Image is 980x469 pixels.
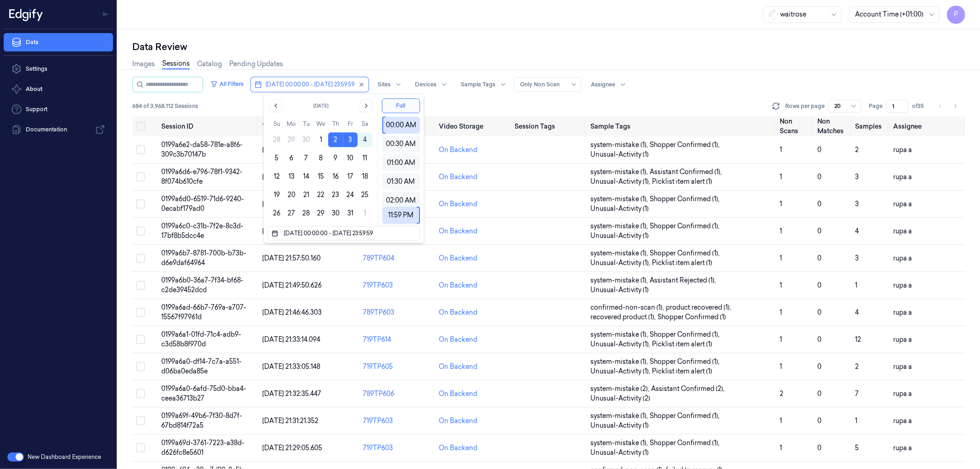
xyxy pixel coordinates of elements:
[136,122,145,131] button: Select all
[652,177,712,186] span: Picklist item alert (1)
[855,390,859,398] span: 7
[197,59,222,69] a: Catalog
[161,303,246,321] span: 0199a6ad-66b7-769a-a707-15567f97961d
[780,200,782,208] span: 1
[893,200,912,208] span: rupa a
[284,206,299,220] button: Monday, October 27th, 2025
[780,390,783,398] span: 2
[855,335,861,344] span: 12
[269,119,372,220] table: October 2025
[161,195,244,213] span: 0199a6d0-6519-71d6-9240-0ecabf179ad0
[893,335,912,344] span: rupa a
[136,335,145,344] button: Select row
[650,249,721,258] span: Shopper Confirmed (1) ,
[363,308,431,317] div: 789TP603
[161,249,246,267] span: 0199a6b7-8781-700b-b73b-d6e9daf64964
[284,151,299,165] button: Monday, October 6th, 2025
[269,169,284,184] button: Sunday, October 12th, 2025
[817,390,821,398] span: 0
[136,226,145,236] button: Select row
[590,258,652,268] span: Unusual-Activity (1) ,
[343,119,357,129] th: Friday
[269,206,284,220] button: Sunday, October 26th, 2025
[136,172,145,181] button: Select row
[439,145,477,155] div: On Backend
[590,448,649,458] span: Unusual-Activity (1)
[328,169,343,184] button: Thursday, October 16th, 2025
[161,412,242,429] span: 0199a69f-49b6-7f30-8d7f-67bd814f72a5
[817,444,821,452] span: 0
[666,303,733,312] span: product recovered (1) ,
[852,116,889,136] th: Samples
[893,444,912,452] span: rupa a
[299,206,313,220] button: Tuesday, October 28th, 2025
[161,276,244,294] span: 0199a6b0-36a7-7f34-bf68-c2de39452dcd
[855,308,859,316] span: 4
[136,416,145,425] button: Select row
[855,417,858,425] span: 1
[288,99,354,112] button: [DATE]
[161,330,241,348] span: 0199a6a1-01fd-71c4-adb9-c3d58b8f970d
[136,308,145,317] button: Select row
[949,100,962,113] button: Go to next page
[313,206,328,220] button: Wednesday, October 29th, 2025
[313,132,328,147] button: Wednesday, October 1st, 2025
[328,119,343,129] th: Thursday
[161,357,242,375] span: 0199a6a0-df14-7c7a-a551-d06ba0eda85e
[328,132,343,147] button: Thursday, October 2nd, 2025, selected
[439,335,477,345] div: On Backend
[893,308,912,316] span: rupa a
[439,389,477,399] div: On Backend
[363,416,431,426] div: 719TP603
[780,308,782,316] span: 1
[590,140,650,150] span: system-mistake (1) ,
[651,384,726,394] span: Assistant Confirmed (2) ,
[590,177,652,186] span: Unusual-Activity (1) ,
[262,281,322,289] span: [DATE] 21:49:50.626
[817,417,821,425] span: 0
[385,207,417,224] div: 11:59 PM
[161,439,244,457] span: 0199a69d-3761-7223-a38d-d626fc8e5601
[313,151,328,165] button: Wednesday, October 8th, 2025
[439,172,477,182] div: On Backend
[439,416,477,426] div: On Backend
[855,200,859,208] span: 3
[299,132,313,147] button: Tuesday, September 30th, 2025
[385,192,417,209] div: 02:00 AM
[650,194,721,204] span: Shopper Confirmed (1) ,
[136,145,145,154] button: Select row
[590,312,657,322] span: recovered product (1) ,
[590,303,666,312] span: confirmed-non-scan (1) ,
[893,362,912,371] span: rupa a
[328,206,343,220] button: Thursday, October 30th, 2025
[136,362,145,371] button: Select row
[947,6,965,24] button: P
[299,187,313,202] button: Tuesday, October 21st, 2025
[266,80,355,89] span: [DATE] 00:00:00 - [DATE] 23:59:59
[343,169,357,184] button: Friday, October 17th, 2025
[363,389,431,399] div: 789TP606
[590,221,650,231] span: system-mistake (1) ,
[435,116,511,136] th: Video Storage
[132,40,965,53] div: Data Review
[136,389,145,398] button: Select row
[262,254,321,262] span: [DATE] 21:57:50.160
[284,132,299,147] button: Monday, September 29th, 2025
[357,169,372,184] button: Saturday, October 18th, 2025
[817,281,821,289] span: 0
[590,339,652,349] span: Unusual-Activity (1) ,
[817,146,821,154] span: 0
[780,227,782,235] span: 1
[780,146,782,154] span: 1
[893,390,912,398] span: rupa a
[893,254,912,262] span: rupa a
[590,384,651,394] span: system-mistake (2) ,
[855,173,859,181] span: 3
[855,444,859,452] span: 5
[284,187,299,202] button: Monday, October 20th, 2025
[269,132,284,147] button: Sunday, September 28th, 2025
[262,173,323,181] span: [DATE] 22:32:06.267
[893,173,912,181] span: rupa a
[780,254,782,262] span: 1
[590,276,650,285] span: system-mistake (1) ,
